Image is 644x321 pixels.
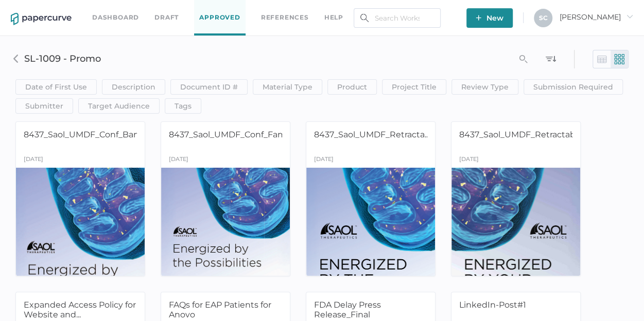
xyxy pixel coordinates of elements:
span: Description [112,80,155,94]
span: Document ID # [180,80,238,94]
a: Dashboard [92,12,139,23]
button: Submitter [15,98,73,114]
button: Project Title [382,79,446,95]
span: New [476,8,503,28]
span: S C [539,14,548,22]
i: search_left [519,55,528,63]
button: New [466,8,513,28]
span: LinkedIn-Post#1 [459,300,526,310]
img: thumb-nail-view-green.8bd57d9d.svg [614,54,624,64]
button: Tags [165,98,201,114]
a: Draft [154,12,179,23]
div: help [324,12,343,23]
i: arrow_right [626,13,633,20]
span: 8437_Saol_UMDF_RetractableBa... [459,130,598,139]
input: Search Workspace [354,8,441,28]
span: FDA Delay Press Release_Final [314,300,381,319]
span: Product [337,80,367,94]
a: References [261,12,309,23]
div: [DATE] [314,153,334,168]
span: FAQs for EAP Patients for Anovo [169,300,271,319]
img: XASAF+g4Z51Wu6mYVMFQmC4SJJkn52YCxeJ13i3apR5QvEYKxDChqssPZdFsnwcCNBzyW2MeRDXBrBOCs+gZ7YR4YN7M4TyPI... [12,55,20,63]
span: 8437_Saol_UMDF_Retracta... [314,130,429,139]
span: 8437_Saol_UMDF_Conf_Banquet_... [24,130,168,139]
span: Target Audience [88,99,150,113]
span: Tags [175,99,192,113]
span: Review Type [461,80,509,94]
span: Expanded Access Policy for Website and... [24,300,136,319]
div: [DATE] [24,153,43,168]
h3: SL-1009 - Promo [24,53,446,64]
div: [DATE] [459,153,479,168]
img: table-view.2010dd40.svg [597,54,607,64]
button: Document ID # [170,79,248,95]
button: Target Audience [78,98,160,114]
span: Material Type [263,80,312,94]
button: Submission Required [524,79,623,95]
span: Date of First Use [25,80,87,94]
button: Material Type [253,79,322,95]
span: [PERSON_NAME] [560,12,633,22]
img: plus-white.e19ec114.svg [476,15,481,21]
div: [DATE] [169,153,188,168]
span: Submitter [25,99,63,113]
button: Date of First Use [15,79,97,95]
button: Product [327,79,377,95]
button: Review Type [451,79,518,95]
button: Description [102,79,165,95]
img: sort_icon [546,53,556,64]
img: search.bf03fe8b.svg [360,14,369,22]
span: Project Title [392,80,437,94]
span: Submission Required [533,80,613,94]
img: papercurve-logo-colour.7244d18c.svg [11,13,72,25]
span: 8437_Saol_UMDF_Conf_Family_program_v3 [169,130,348,139]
